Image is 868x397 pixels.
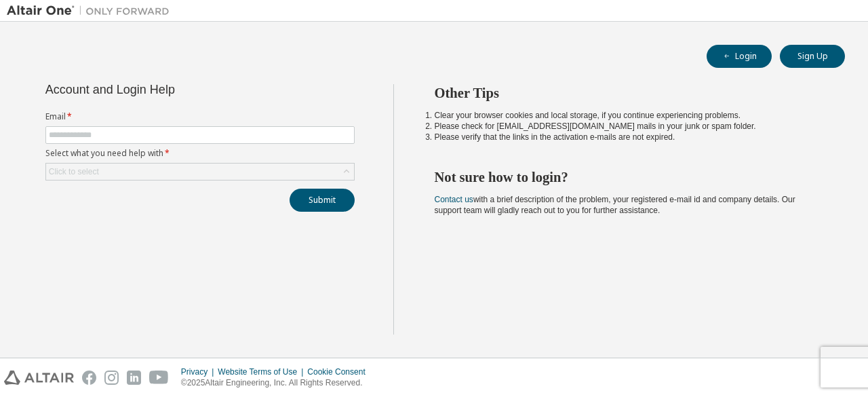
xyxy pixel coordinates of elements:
p: © 2025 Altair Engineering, Inc. All Rights Reserved. [181,377,374,389]
button: Submit [290,189,355,212]
img: instagram.svg [104,371,119,385]
button: Sign Up [780,45,845,68]
a: Contact us [435,195,473,204]
label: Email [45,111,355,122]
label: Select what you need help with [45,148,355,159]
div: Privacy [181,366,218,377]
li: Please check for [EMAIL_ADDRESS][DOMAIN_NAME] mails in your junk or spam folder. [435,121,821,132]
img: Altair One [7,4,176,18]
h2: Other Tips [435,84,821,102]
div: Website Terms of Use [218,366,307,377]
div: Account and Login Help [45,84,293,95]
div: Click to select [46,164,354,180]
img: linkedin.svg [127,371,141,385]
li: Clear your browser cookies and local storage, if you continue experiencing problems. [435,110,821,121]
button: Login [707,45,772,68]
div: Click to select [49,166,99,177]
img: altair_logo.svg [4,371,74,385]
img: facebook.svg [82,371,96,385]
h2: Not sure how to login? [435,168,821,186]
div: Cookie Consent [307,366,373,377]
span: with a brief description of the problem, your registered e-mail id and company details. Our suppo... [435,195,795,215]
img: youtube.svg [149,371,169,385]
li: Please verify that the links in the activation e-mails are not expired. [435,132,821,143]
